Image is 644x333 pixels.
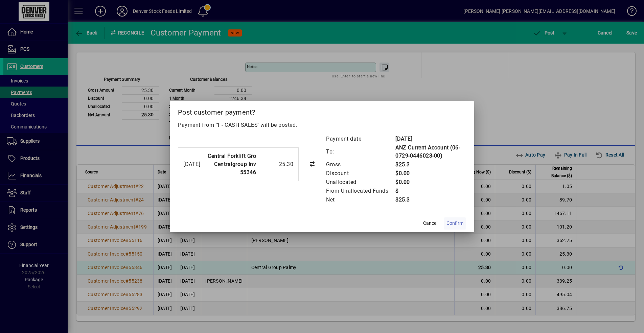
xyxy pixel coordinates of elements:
[326,178,395,187] td: Unallocated
[326,187,395,195] td: From Unallocated Funds
[395,135,466,143] td: [DATE]
[446,220,463,227] span: Confirm
[208,153,256,175] strong: Central Forklift Gro Centralgroup Inv 55346
[326,143,395,160] td: To:
[395,195,466,204] td: $25.3
[326,135,395,143] td: Payment date
[170,101,474,121] h2: Post customer payment?
[395,178,466,187] td: $0.00
[326,195,395,204] td: Net
[395,187,466,195] td: $
[395,169,466,178] td: $0.00
[395,143,466,160] td: ANZ Current Account (06-0729-0446023-00)
[178,121,466,129] p: Payment from '1 - CASH SALES' will be posted.
[444,217,466,230] button: Confirm
[183,160,200,168] div: [DATE]
[395,160,466,169] td: $25.3
[326,169,395,178] td: Discount
[259,160,293,168] div: 25.30
[326,160,395,169] td: Gross
[419,217,441,230] button: Cancel
[423,220,437,227] span: Cancel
